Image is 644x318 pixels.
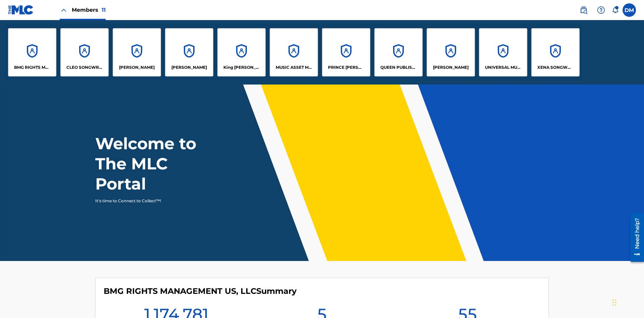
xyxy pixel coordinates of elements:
p: ELVIS COSTELLO [119,64,155,70]
a: AccountsPRINCE [PERSON_NAME] [322,28,370,76]
span: Members [72,6,106,14]
p: PRINCE MCTESTERSON [328,64,365,70]
a: Accounts[PERSON_NAME] [165,28,213,76]
a: AccountsUNIVERSAL MUSIC PUB GROUP [479,28,527,76]
p: It's time to Connect to Collect™! [95,198,212,204]
p: XENA SONGWRITER [537,64,574,70]
p: EYAMA MCSINGER [171,64,207,70]
a: Public Search [577,3,590,17]
div: User Menu [623,3,636,17]
img: help [597,6,605,14]
p: CLEO SONGWRITER [66,64,103,70]
p: RONALD MCTESTERSON [433,64,469,70]
a: AccountsQUEEN PUBLISHA [374,28,423,76]
span: 11 [102,7,106,13]
a: AccountsKing [PERSON_NAME] [217,28,266,76]
div: Help [594,3,608,17]
img: MLC Logo [8,5,34,15]
a: Accounts[PERSON_NAME] [113,28,161,76]
div: Drag [612,293,616,313]
h1: Welcome to The MLC Portal [95,134,221,194]
h4: BMG RIGHTS MANAGEMENT US, LLC [104,286,297,296]
a: AccountsCLEO SONGWRITER [60,28,109,76]
a: Accounts[PERSON_NAME] [427,28,475,76]
img: search [580,6,588,14]
div: Notifications [612,7,619,13]
p: MUSIC ASSET MANAGEMENT (MAM) [276,64,312,70]
p: UNIVERSAL MUSIC PUB GROUP [485,64,522,70]
a: AccountsMUSIC ASSET MANAGEMENT (MAM) [270,28,318,76]
a: AccountsXENA SONGWRITER [531,28,580,76]
p: BMG RIGHTS MANAGEMENT US, LLC [14,64,51,70]
a: AccountsBMG RIGHTS MANAGEMENT US, LLC [8,28,56,76]
iframe: Resource Center [625,210,644,265]
img: Close [60,6,68,14]
iframe: Chat Widget [610,286,644,318]
p: King McTesterson [223,64,260,70]
p: QUEEN PUBLISHA [380,64,417,70]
